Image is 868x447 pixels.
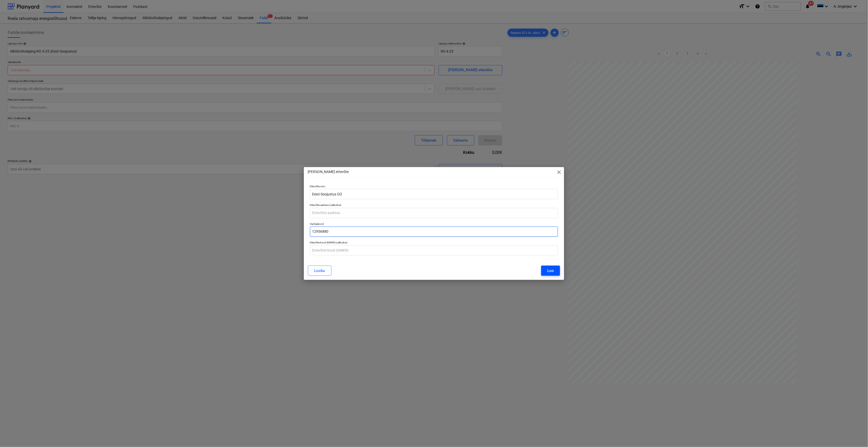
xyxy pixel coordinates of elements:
span: close [556,169,562,175]
div: Loobu [314,267,325,274]
p: Ettevõtte kood (KMKR) (valikuline) [310,241,558,245]
button: Loobu [308,266,331,276]
p: Ettevõtte aadress (valikuline) [310,203,558,208]
input: Ettevõtte nimi [310,189,558,199]
button: Loo [541,266,560,276]
input: Hankijakood [310,227,558,237]
p: Ettevõtte nimi [310,185,558,189]
input: Ettevõtte kood (KMKR) [310,245,558,255]
div: Loo [547,267,554,274]
input: Ettevõtte aadress [310,208,558,218]
p: [PERSON_NAME] ettevõte [308,169,349,175]
p: Hankijakood [310,222,558,227]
